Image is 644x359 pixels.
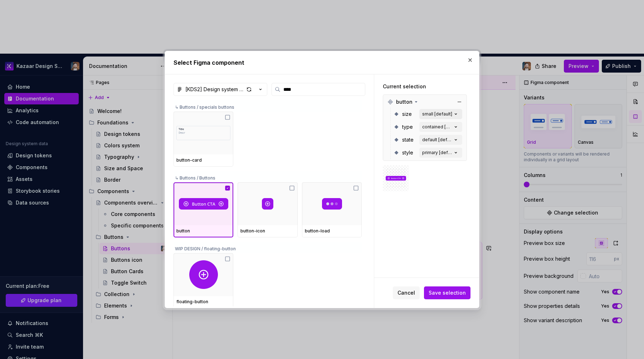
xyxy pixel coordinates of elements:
div: button [176,228,230,234]
span: button [396,98,413,105]
button: Cancel [393,286,420,299]
div: small [default] [422,111,452,117]
div: WIP DESIGN / floating-button [174,242,362,253]
button: Save selection [424,286,470,299]
span: style [402,149,413,156]
span: Cancel [397,289,415,296]
div: primary [default] [422,150,452,156]
button: small [default] [419,109,462,119]
div: ↳ Buttons / Buttons [174,171,362,182]
div: Current selection [383,83,467,90]
button: [KDS2] Design system librairy [174,83,267,96]
button: default [default] [419,135,462,145]
div: contained [default] [422,124,452,130]
button: primary [default] [419,148,462,158]
div: button-load [305,228,359,234]
div: ↳ Buttons / specials buttons [174,100,362,112]
div: button-icon [240,228,294,234]
div: button [385,96,465,108]
div: floating-button [176,299,230,305]
div: [KDS2] Design system librairy [185,86,244,93]
span: type [402,123,413,131]
div: button-card [176,157,230,163]
span: state [402,136,414,143]
span: Save selection [429,289,466,296]
h2: Select Figma component [174,58,470,67]
div: default [default] [422,137,452,143]
button: contained [default] [419,122,462,132]
span: size [402,110,412,118]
